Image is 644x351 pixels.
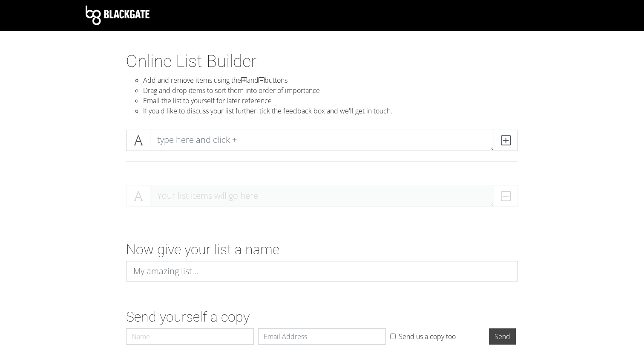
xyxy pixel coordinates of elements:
input: My amazing list... [126,261,518,281]
label: Send us a copy too [399,331,456,342]
h1: Online List Builder [126,51,518,72]
input: Send [489,328,516,345]
li: If you'd like to discuss your list further, tick the feedback box and we'll get in touch. [143,106,518,116]
h2: Now give your list a name [126,241,518,258]
h2: Send yourself a copy [126,309,518,325]
input: Name [126,328,254,345]
input: Email Address [258,328,386,345]
li: Drag and drop items to sort them into order of importance [143,85,518,96]
li: Email the list to yourself for later reference [143,96,518,106]
img: Blackgate [86,6,149,25]
li: Add and remove items using the and buttons [143,75,518,85]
